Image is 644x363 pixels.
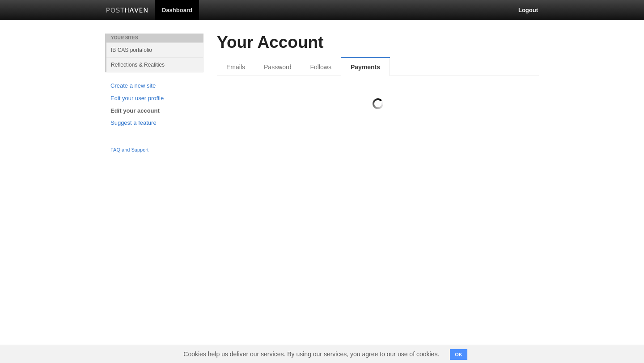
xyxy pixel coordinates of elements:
[106,57,203,72] a: Reflections & Realities
[110,94,198,103] a: Edit your user profile
[217,34,539,52] h2: Your Account
[450,349,467,360] button: OK
[106,8,148,14] img: Posthaven-bar
[106,42,203,57] a: IB CAS portafolio
[254,58,301,76] a: Password
[110,118,198,128] a: Suggest a feature
[174,345,448,363] span: Cookies help us deliver our services. By using our services, you agree to our use of cookies.
[110,81,198,91] a: Create a new site
[217,58,254,76] a: Emails
[110,146,198,154] a: FAQ and Support
[373,98,383,109] img: loading.gif
[105,34,203,42] li: Your Sites
[301,58,340,76] a: Follows
[341,58,390,76] a: Payments
[110,106,198,116] a: Edit your account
